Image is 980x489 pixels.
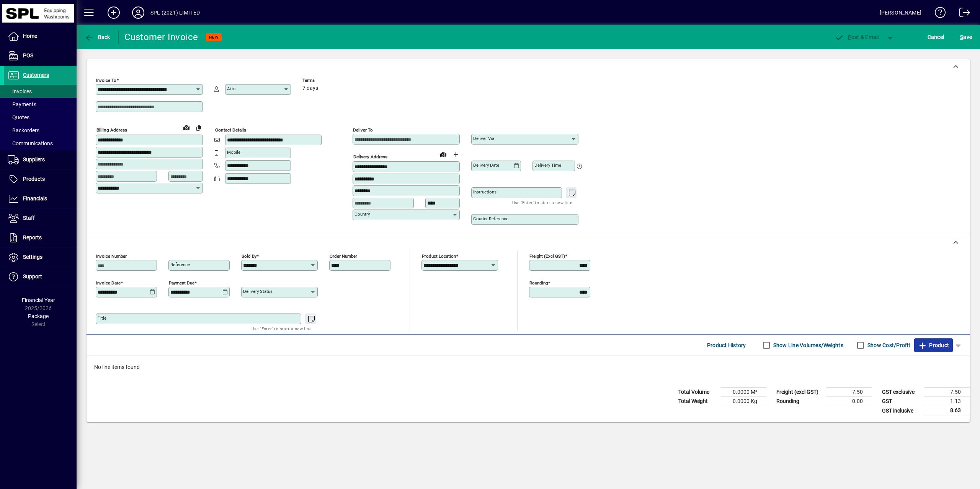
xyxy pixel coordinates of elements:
[720,388,766,397] td: 0.0000 M³
[928,31,944,43] span: Cancel
[473,162,499,168] mat-label: Delivery date
[914,338,953,352] button: Product
[101,6,126,19] button: Add
[866,341,910,349] label: Show Cost/Profit
[23,72,49,78] span: Customers
[77,30,119,44] app-page-header-button: Back
[929,2,946,26] a: Knowledge Base
[529,280,548,286] mat-label: Rounding
[534,162,561,168] mat-label: Delivery time
[193,122,205,134] button: Copy to Delivery address
[878,406,924,416] td: GST inclusive
[4,170,77,189] a: Products
[23,215,35,221] span: Staff
[302,85,318,91] span: 7 days
[124,31,198,43] div: Customer Invoice
[926,30,946,44] button: Cancel
[924,388,970,397] td: 7.50
[878,388,924,397] td: GST exclusive
[23,52,33,58] span: POS
[180,121,193,133] a: View on map
[878,397,924,406] td: GST
[170,262,190,267] mat-label: Reference
[422,253,456,259] mat-label: Product location
[330,253,357,259] mat-label: Order number
[23,195,47,201] span: Financials
[4,27,77,46] a: Home
[960,31,972,43] span: ave
[848,34,851,40] span: P
[4,248,77,267] a: Settings
[209,35,219,40] span: NEW
[880,6,921,19] div: [PERSON_NAME]
[23,156,45,162] span: Suppliers
[704,338,749,352] button: Product History
[8,114,29,120] span: Quotes
[23,176,45,182] span: Products
[85,34,110,40] span: Back
[243,289,273,294] mat-label: Delivery status
[707,339,746,351] span: Product History
[169,280,194,286] mat-label: Payment due
[4,46,77,65] a: POS
[4,111,77,124] a: Quotes
[835,34,879,40] span: ost & Email
[302,78,348,83] span: Terms
[449,148,462,161] button: Choose address
[8,140,53,146] span: Communications
[4,189,77,208] a: Financials
[4,137,77,150] a: Communications
[252,324,312,333] mat-hint: Use 'Enter' to start a new line
[529,253,565,259] mat-label: Freight (excl GST)
[87,356,970,379] div: No line items found
[675,397,720,406] td: Total Weight
[8,88,32,94] span: Invoices
[83,30,112,44] button: Back
[918,339,949,351] span: Product
[4,150,77,169] a: Suppliers
[4,124,77,137] a: Backorders
[150,6,200,19] div: SPL (2021) LIMITED
[4,209,77,228] a: Staff
[772,341,843,349] label: Show Line Volumes/Weights
[126,6,150,19] button: Profile
[23,33,37,39] span: Home
[23,234,42,240] span: Reports
[227,86,235,91] mat-label: Attn
[8,127,39,133] span: Backorders
[773,388,826,397] td: Freight (excl GST)
[23,254,42,260] span: Settings
[96,280,121,286] mat-label: Invoice date
[924,397,970,406] td: 1.13
[353,127,373,133] mat-label: Deliver To
[826,388,872,397] td: 7.50
[4,267,77,286] a: Support
[512,198,572,207] mat-hint: Use 'Enter' to start a new line
[96,253,127,259] mat-label: Invoice number
[826,397,872,406] td: 0.00
[960,34,963,40] span: S
[473,136,494,141] mat-label: Deliver via
[954,2,970,26] a: Logout
[4,228,77,247] a: Reports
[23,273,42,279] span: Support
[473,216,508,221] mat-label: Courier Reference
[773,397,826,406] td: Rounding
[720,397,766,406] td: 0.0000 Kg
[96,78,116,83] mat-label: Invoice To
[28,313,49,319] span: Package
[675,388,720,397] td: Total Volume
[22,297,55,303] span: Financial Year
[958,30,974,44] button: Save
[4,85,77,98] a: Invoices
[437,148,449,160] a: View on map
[4,98,77,111] a: Payments
[831,30,883,44] button: Post & Email
[227,149,240,155] mat-label: Mobile
[8,101,36,107] span: Payments
[242,253,256,259] mat-label: Sold by
[924,406,970,416] td: 8.63
[473,189,497,195] mat-label: Instructions
[98,315,106,321] mat-label: Title
[354,211,370,217] mat-label: Country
